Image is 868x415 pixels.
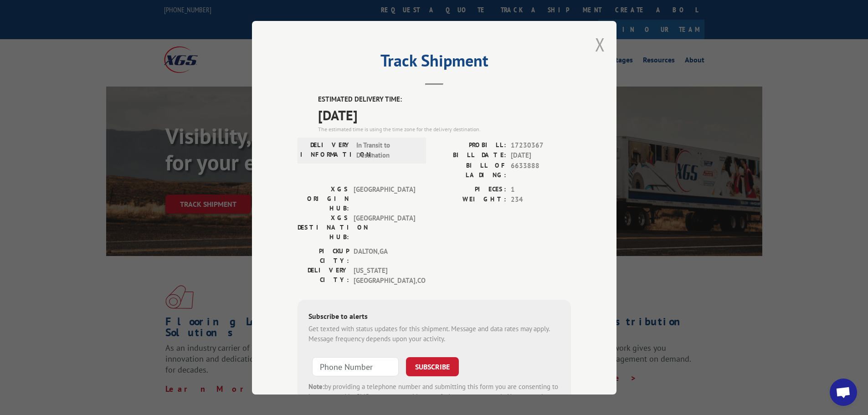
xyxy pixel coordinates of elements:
label: DELIVERY INFORMATION: [300,140,352,160]
div: Subscribe to alerts [308,310,560,323]
label: DELIVERY CITY: [298,265,349,286]
div: by providing a telephone number and submitting this form you are consenting to be contacted by SM... [308,381,560,412]
span: 17230367 [511,140,571,150]
label: PIECES: [434,184,506,195]
label: XGS DESTINATION HUB: [298,213,349,241]
h2: Track Shipment [298,54,571,72]
label: XGS ORIGIN HUB: [298,184,349,213]
button: Close modal [595,32,605,56]
span: [DATE] [318,104,571,125]
label: BILL OF LADING: [434,160,506,179]
label: WEIGHT: [434,195,506,205]
input: Phone Number [312,357,399,376]
span: In Transit to Destination [356,140,418,160]
div: Get texted with status updates for this shipment. Message and data rates may apply. Message frequ... [308,323,560,344]
button: SUBSCRIBE [406,357,459,376]
div: The estimated time is using the time zone for the delivery destination. [318,125,571,133]
span: 1 [511,184,571,195]
span: DALTON , GA [354,246,415,265]
label: BILL DATE: [434,150,506,161]
span: [GEOGRAPHIC_DATA] [354,213,415,241]
span: [GEOGRAPHIC_DATA] [354,184,415,213]
span: [DATE] [511,150,571,161]
label: ESTIMATED DELIVERY TIME: [318,94,571,105]
span: [US_STATE][GEOGRAPHIC_DATA] , CO [354,265,415,286]
label: PICKUP CITY: [298,246,349,265]
div: Open chat [830,379,857,406]
span: 6633888 [511,160,571,179]
strong: Note: [308,382,324,390]
label: PROBILL: [434,140,506,150]
span: 234 [511,195,571,205]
